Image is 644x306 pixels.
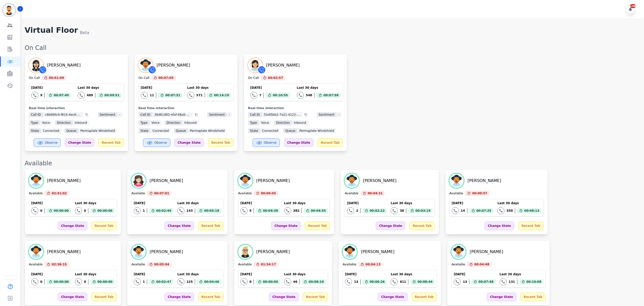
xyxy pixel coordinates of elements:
div: [DATE] [31,86,71,90]
div: Real time interaction [29,106,124,110]
div: 0 [40,280,42,284]
div: 1 [143,209,145,213]
div: Change State [485,222,514,230]
div: Change State [58,293,87,301]
div: 0 [250,280,252,284]
img: Avatar [248,58,262,72]
span: connected [150,128,171,133]
span: connected [260,128,280,133]
span: Queue [283,128,297,133]
span: 00:02:57 [268,75,283,80]
div: Available [451,262,465,267]
div: +99 [630,4,636,8]
span: Observe [154,141,167,145]
span: State [139,128,151,133]
span: voice [259,120,271,125]
span: Call ID [29,112,43,117]
span: 00:00:00 [97,279,113,284]
span: 01:34:17 [261,262,276,267]
div: [DATE] [31,272,71,276]
span: inbound [73,120,89,125]
div: Real time interaction [139,106,233,110]
span: inbound [292,120,308,125]
div: 131 [509,280,515,284]
div: Last 30 days [284,201,328,205]
span: Permaplate Windshield [297,128,336,133]
div: 125 [186,280,193,284]
span: Type [248,120,259,125]
div: Change State [284,138,313,147]
span: Type [139,120,150,125]
div: Recent Tab [91,293,117,301]
span: c6b690c0-f814-4ec6-91dc-978b9c1b3436 [43,112,83,117]
span: 00:02:49 [156,208,171,213]
span: 00:07:01 [154,191,169,196]
div: Last 30 days [187,86,231,90]
img: Avatar [29,245,43,259]
span: 00:09:51 [104,93,120,98]
div: Change State [58,222,87,230]
img: Bordered avatar [3,4,15,16]
span: Direction [165,120,182,125]
span: Observe [45,141,58,145]
span: 36d61d92-efaf-48a0-8f32-9767ecffd997 [152,112,193,117]
span: 00:04:46 [204,279,219,284]
div: Change State [165,222,194,230]
img: Avatar [29,58,43,72]
div: Last 30 days [284,272,326,276]
img: Avatar [345,174,359,188]
span: 00:07:25 [476,208,492,213]
div: Change State [487,293,516,301]
span: Type [29,120,40,125]
div: [PERSON_NAME] [468,178,501,184]
span: Direction [274,120,292,125]
div: 382 [293,209,300,213]
div: Available [449,191,463,196]
div: Available [345,191,358,196]
span: 00:00:00 [54,208,69,213]
div: Recent Tab [303,293,328,301]
span: 00:07:58 [324,93,339,98]
div: [DATE] [134,272,173,276]
div: Last 30 days [391,272,435,276]
span: 00:05:18 [204,208,219,213]
div: [PERSON_NAME] [157,62,190,68]
div: Change State [271,222,301,230]
div: 2 [356,209,358,213]
span: 00:08:10 [309,279,324,284]
img: Avatar [131,174,146,188]
div: 0 [84,280,86,284]
div: On Call [248,76,259,80]
div: Last 30 days [78,86,122,90]
span: Sentiment [98,112,117,117]
span: f3a95bb2-7a21-4122-bbeb-8b180fc7d263 [262,112,302,117]
span: Call ID [139,112,152,117]
span: 02:41:02 [52,191,67,196]
span: Observe [264,141,277,145]
div: Recent Tab [317,138,343,147]
span: 00:06:45 [261,191,276,196]
span: 02:36:15 [52,262,67,267]
div: Recent Tab [208,138,233,147]
span: voice [149,120,162,125]
div: [DATE] [347,201,387,205]
div: [PERSON_NAME] [361,249,394,255]
span: - [336,112,341,117]
div: Change State [378,293,407,301]
div: Available [131,262,145,267]
span: 00:05:04 [154,262,169,267]
div: [PERSON_NAME] [470,249,503,255]
div: Recent Tab [520,293,546,301]
div: Last 30 days [75,201,115,205]
div: [PERSON_NAME] [256,249,290,255]
div: 5 [250,209,252,213]
div: [PERSON_NAME] [47,62,81,68]
div: [PERSON_NAME] [266,62,300,68]
span: 00:02:22 [370,208,385,213]
button: Observe [253,138,280,147]
span: 00:02:47 [156,279,171,284]
span: voice [40,120,52,125]
div: [PERSON_NAME] [363,178,396,184]
span: 00:14:19 [214,93,229,98]
img: Avatar [139,58,153,72]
